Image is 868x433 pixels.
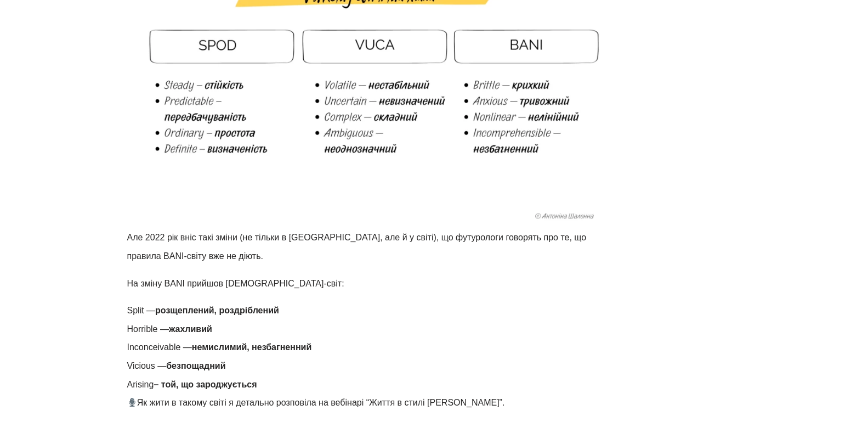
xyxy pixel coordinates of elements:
[127,320,613,339] li: Horrible —
[127,301,613,320] li: Split —
[127,393,613,412] p: Як жити в такому світі я детально розповіла на вебінарі “Життя в стилі [PERSON_NAME]”.
[166,361,225,370] strong: безпощадний
[127,375,613,394] li: Arising
[127,338,613,357] li: Inconceivable —
[128,398,137,407] img: 🎙
[127,274,613,293] p: На зміну BANI прийшов [DEMOGRAPHIC_DATA]-світ:
[127,228,613,265] p: Але 2022 рік вніс такі зміни (не тільки в [GEOGRAPHIC_DATA], але й у світі), що футурологи говоря...
[169,324,212,334] strong: жахливий
[127,357,613,375] li: Vicious —
[192,342,311,352] strong: немислимий, незбагненний
[154,380,257,389] strong: – той, що зароджується
[155,306,279,315] strong: розщеплений, роздріблений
